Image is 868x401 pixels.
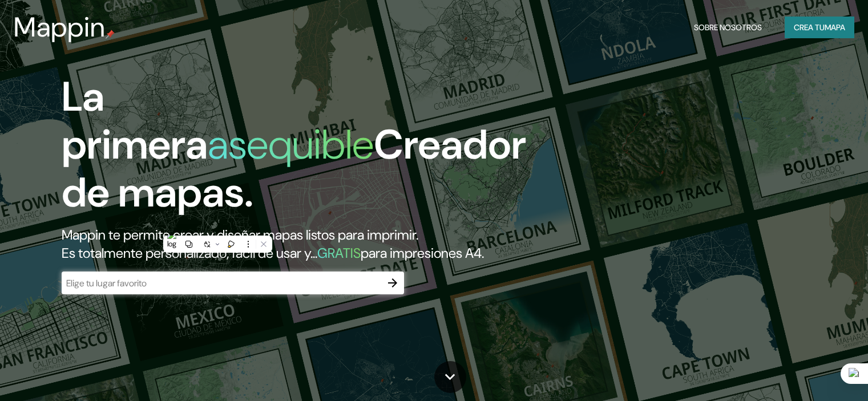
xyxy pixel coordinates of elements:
font: Crea tu [794,22,825,33]
font: Mappin [14,9,106,45]
font: Es totalmente personalizado, fácil de usar y... [62,244,317,262]
font: Sobre nosotros [694,22,762,33]
font: GRATIS [317,244,361,262]
font: para impresiones A4. [361,244,484,262]
font: mapa [825,22,845,33]
font: Creador de mapas. [62,118,526,219]
button: Crea tumapa [785,17,854,38]
font: Mappin te permite crear y diseñar mapas listos para imprimir. [62,226,418,244]
input: Elige tu lugar favorito [62,277,381,290]
button: Sobre nosotros [689,17,766,38]
img: pin de mapeo [106,30,115,39]
font: asequible [208,118,374,171]
font: La primera [62,70,208,171]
